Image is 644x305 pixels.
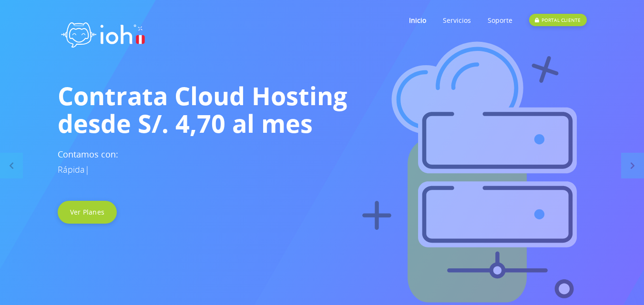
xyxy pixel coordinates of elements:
span: Rápida [58,164,85,175]
a: Inicio [409,1,426,39]
img: logo ioh [58,12,148,54]
div: PORTAL CLIENTE [529,14,586,26]
h1: Contrata Cloud Hosting desde S/. 4,70 al mes [58,82,587,137]
a: PORTAL CLIENTE [529,1,586,39]
span: | [85,164,90,175]
a: Servicios [443,1,471,39]
h3: Contamos con: [58,147,587,177]
a: Ver Planes [58,201,117,224]
a: Soporte [488,1,512,39]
